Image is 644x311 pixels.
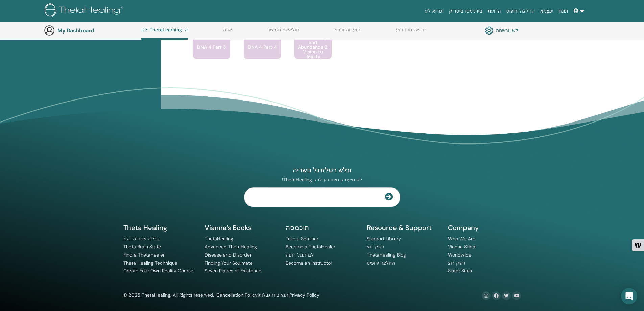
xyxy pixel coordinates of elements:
a: Become an Instructor [286,260,332,266]
h5: Company [448,223,521,232]
div: © 2025 ThetaHealing. All Rights reserved. | | | [123,291,319,299]
a: תולאשמ תמישר [267,27,299,38]
a: Seven Planes of Existence [205,268,261,274]
a: Take a Seminar [286,236,318,242]
a: יעִצָמְאֶ [538,5,556,17]
a: םיבאשמו הרזע [396,27,426,38]
a: רשק רוצ [448,260,466,266]
img: logo.png [45,3,125,19]
a: Worldwide [448,252,471,258]
div: Open Intercom Messenger [621,288,637,304]
a: ThetaHealing Blog [367,252,406,258]
a: תנאים והגבלות [259,292,288,298]
a: לגרתמל ךופה [286,252,314,258]
a: Advanced ThetaHealing [205,244,257,250]
a: Manifesting and Abundance 2: Vision to Reality Manifesting and Abundance 2: Vision to Reality [294,12,332,72]
h5: Vianna’s Books [205,223,278,232]
a: אבה [223,27,232,38]
a: רשק רוצ [367,244,384,250]
a: Cancellation Policy [216,292,258,298]
p: DNA 4 Part 3 [194,45,229,49]
a: גניליה אטת הז המ [123,236,160,242]
h5: Resource & Support [367,223,440,232]
a: Privacy Policy [289,292,319,298]
a: תודוא לע [422,5,446,17]
a: Become a ThetaHealer [286,244,335,250]
a: ילש ThetaLearning-ה [141,27,188,40]
h5: תוכמסה [286,223,359,232]
a: DNA 4 Part 4 DNA 4 Part 4 [244,12,281,72]
p: !ThetaHealing לש םיעובק םינוכדע לבק [244,177,400,183]
a: ThetaHealing [205,236,233,242]
a: Finding Your Soulmate [205,260,253,266]
a: Theta Brain State [123,244,161,250]
p: DNA 4 Part 4 [245,45,280,49]
a: החלצה ירופיס [504,5,538,17]
a: החלצה ירופיס [367,260,395,266]
h5: Theta Healing [123,223,196,232]
h4: ונלש רטלזוינל םשריה [244,165,400,174]
a: ילש ןובשחה [485,25,519,36]
a: Support Library [367,236,401,242]
h3: My Dashboard [57,27,125,34]
a: Sister Sites [448,268,472,274]
a: Disease and Disorder [205,252,252,258]
a: תונח [556,5,571,17]
a: Vianna Stibal [448,244,476,250]
a: תועדוה זכרמ [334,27,360,38]
a: DNA 4 Part 3 DNA 4 Part 3 [193,12,230,72]
a: Who We Are [448,236,475,242]
a: הדועת [485,5,504,17]
a: םירנימסו םיסרוק [446,5,485,17]
img: cog.svg [485,25,493,36]
a: Find a ThetaHealer [123,252,165,258]
p: Manifesting and Abundance 2: Vision to Reality [294,35,332,59]
a: Create Your Own Reality Course [123,268,193,274]
img: generic-user-icon.jpg [44,25,55,36]
a: Theta Healing Technique [123,260,177,266]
